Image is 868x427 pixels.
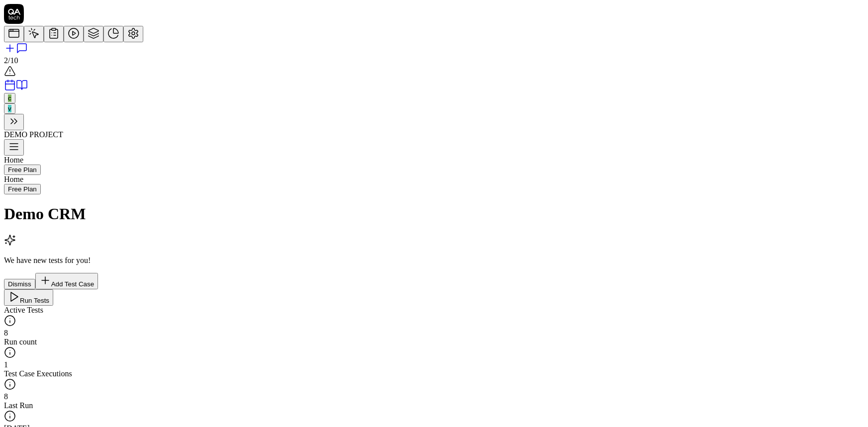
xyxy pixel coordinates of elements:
[4,306,864,315] div: Active Tests
[4,130,63,139] span: DEMO PROJECT
[4,184,41,193] a: Free Plan
[4,289,53,306] button: Run Tests
[8,166,37,173] div: Free Plan
[51,280,94,288] span: Add Test Case
[8,94,11,102] span: c
[4,84,16,92] a: Book a call with us
[4,56,18,65] span: 2 / 10
[35,273,98,289] button: Add Test Case
[4,256,864,265] p: We have new tests for you!
[4,369,864,378] div: Test Case Executions
[4,175,203,184] div: Home
[4,93,15,103] button: c
[16,84,28,92] a: Documentation
[4,329,864,338] div: 8
[8,185,37,193] div: Free Plan
[4,205,86,223] span: Demo CRM
[4,42,864,56] a: New conversation
[4,103,15,114] button: v
[4,165,41,175] button: Free Plan
[4,338,864,346] div: Run count
[4,156,203,165] div: Home
[4,392,864,401] div: 8
[4,401,864,410] div: Last Run
[4,165,41,173] a: Free Plan
[4,184,41,194] button: Free Plan
[8,105,11,112] span: v
[4,360,864,369] div: 1
[4,279,35,289] button: Dismiss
